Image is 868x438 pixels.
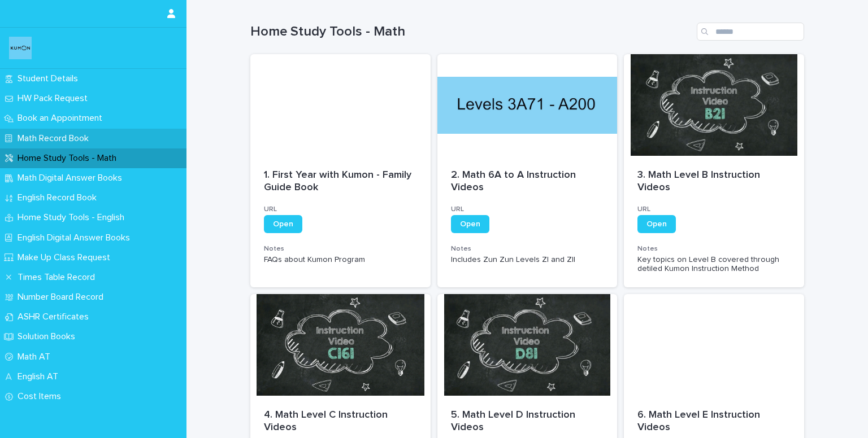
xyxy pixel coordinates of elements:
p: Solution Books [13,331,84,342]
p: Math AT [13,352,59,362]
p: Math Record Book [13,133,98,144]
p: Math Digital Answer Books [13,173,131,183]
a: 3. Math Level B Instruction VideosURLOpenNotesKey topics on Level B covered through detiled Kumon... [624,54,804,287]
p: 1. First Year with Kumon - Family Guide Book [264,169,417,194]
p: 5. Math Level D Instruction Videos [451,409,604,433]
p: Make Up Class Request [13,252,119,263]
p: 6. Math Level E Instruction Videos [637,409,791,433]
span: Open [273,220,293,228]
p: English Record Book [13,192,106,203]
p: HW Pack Request [13,93,97,104]
span: FAQs about Kumon Program [264,256,365,264]
a: 1. First Year with Kumon - Family Guide BookURLOpenNotesFAQs about Kumon Program [250,54,431,287]
img: o6XkwfS7S2qhyeB9lxyF [9,37,32,59]
p: Home Study Tools - Math [13,153,125,164]
h3: Notes [451,244,604,253]
a: Open [637,215,676,233]
p: 2. Math 6A to A Instruction Videos [451,169,604,194]
p: 3. Math Level B Instruction Videos [637,169,791,194]
h3: Notes [637,244,791,253]
span: Key topics on Level B covered through detiled Kumon Instruction Method [637,256,782,273]
p: Home Study Tools - English [13,212,133,223]
a: Open [451,215,489,233]
p: English Digital Answer Books [13,233,139,243]
p: English AT [13,371,67,382]
p: Book an Appointment [13,113,111,124]
p: 4. Math Level C Instruction Videos [264,409,417,433]
a: 2. Math 6A to A Instruction VideosURLOpenNotesIncludes Zun Zun Levels ZI and ZII [437,54,618,287]
h3: Notes [264,244,417,253]
span: Open [460,220,480,228]
span: Includes Zun Zun Levels ZI and ZII [451,256,575,264]
p: Student Details [13,73,87,84]
h1: Home Study Tools - Math [250,24,692,40]
p: Number Board Record [13,292,112,303]
p: Times Table Record [13,272,104,283]
span: Open [646,220,667,228]
p: ASHR Certificates [13,312,98,322]
p: Cost Items [13,391,70,402]
a: Open [264,215,302,233]
h3: URL [264,205,417,214]
h3: URL [637,205,791,214]
input: Search [697,23,804,41]
h3: URL [451,205,604,214]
